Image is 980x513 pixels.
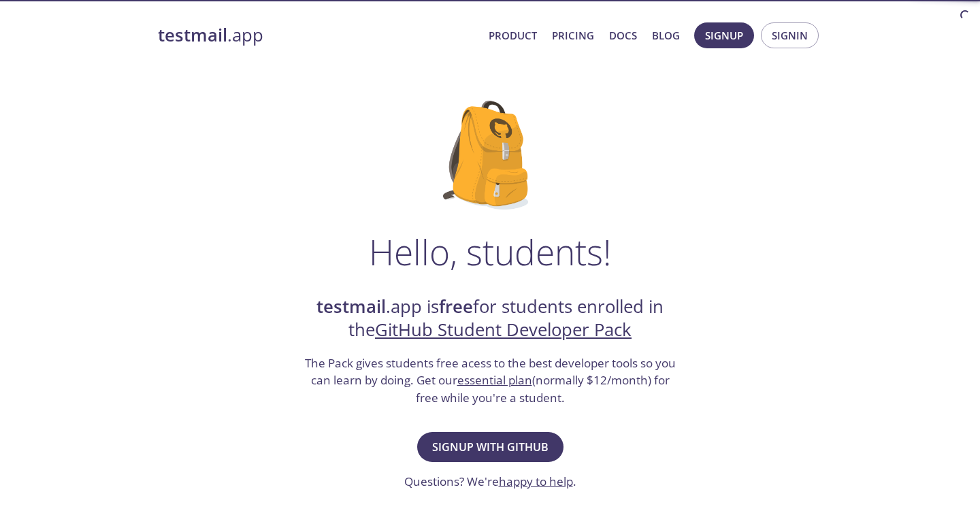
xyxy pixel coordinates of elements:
a: testmail.app [158,24,478,47]
img: github-student-backpack.png [443,101,538,210]
h3: The Pack gives students free acess to the best developer tools so you can learn by doing. Get our... [303,354,677,407]
button: Signup [694,22,754,48]
a: Blog [652,27,680,44]
strong: free [439,295,473,318]
a: GitHub Student Developer Pack [375,318,632,342]
strong: testmail [316,295,386,318]
a: essential plan [457,372,532,388]
a: Pricing [552,27,594,44]
a: Docs [609,27,637,44]
span: Signup with GitHub [432,437,549,457]
span: Signup [705,27,743,44]
h3: Questions? We're . [404,473,576,491]
a: Product [489,27,537,44]
button: Signup with GitHub [417,432,563,462]
span: Signin [772,27,808,44]
h2: .app is for students enrolled in the [303,295,677,342]
button: Signin [761,22,819,48]
h1: Hello, students! [369,231,611,272]
strong: testmail [158,23,227,47]
a: happy to help [499,474,573,489]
